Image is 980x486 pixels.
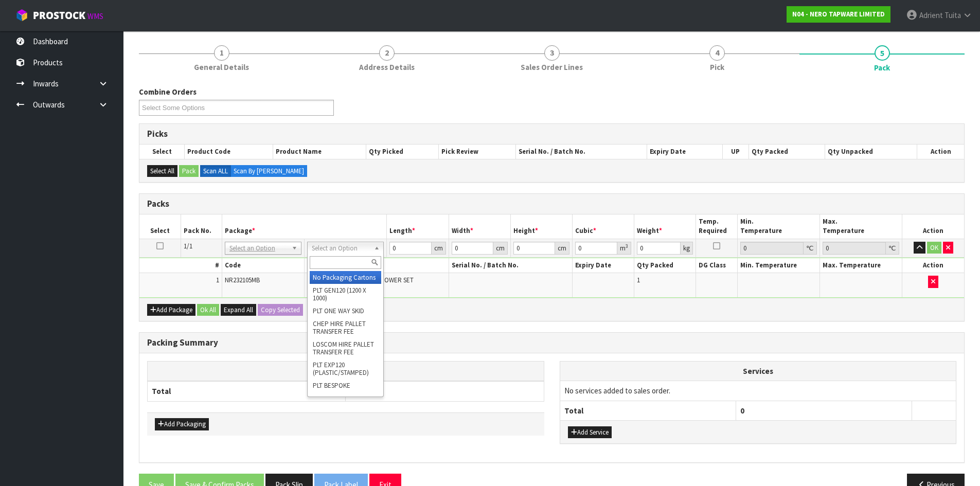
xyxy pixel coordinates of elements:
th: Qty Packed [749,145,825,159]
button: Add Package [147,304,195,316]
th: Product Code [185,145,273,159]
span: 1 [214,45,229,61]
strong: N04 - NERO TAPWARE LIMITED [792,10,885,19]
div: cm [493,242,508,255]
th: Weight [634,214,696,239]
div: m [617,242,631,255]
sup: 3 [626,243,628,249]
li: PLT UNIFORM [310,392,381,405]
th: Temp. Required [696,214,737,239]
th: Expiry Date [647,145,723,159]
th: Action [917,145,964,159]
th: Height [510,214,572,239]
span: 1 [216,276,219,284]
button: Expand All [221,304,256,316]
label: Combine Orders [139,86,197,97]
span: 4 [709,45,725,61]
th: Code [222,258,304,273]
th: Qty Unpacked [825,145,917,159]
th: DG Class [696,258,737,273]
div: ℃ [886,242,899,255]
span: 1/1 [184,242,192,250]
th: Name [305,258,449,273]
h3: Packing Summary [147,338,956,348]
span: 1 [637,276,640,284]
button: Copy Selected [258,304,303,316]
div: cm [432,242,446,255]
span: 3 [544,45,560,61]
span: Select an Option [229,242,288,255]
span: Tuita [945,10,961,20]
th: Select [139,145,185,159]
td: No services added to sales order. [560,381,956,401]
button: OK [927,242,941,254]
div: cm [555,242,569,255]
h3: Picks [147,129,956,139]
button: Ok All [197,304,219,316]
th: # [139,258,222,273]
li: PLT ONE WAY SKID [310,304,381,317]
th: Total [560,401,736,420]
span: 0 [740,406,744,416]
th: Serial No. / Batch No. [449,258,572,273]
a: N04 - NERO TAPWARE LIMITED [787,6,890,23]
span: Adrient [919,10,943,20]
li: PLT BESPOKE [310,379,381,392]
span: Address Details [359,62,415,73]
th: Services [560,362,956,381]
th: UP [722,145,749,159]
th: Min. Temperature [737,214,819,239]
th: Packagings [148,361,544,381]
span: Select an Option [312,242,370,255]
span: ProStock [33,9,85,22]
span: Pack [874,62,890,73]
th: Select [139,214,181,239]
li: PLT EXP120 (PLASTIC/STAMPED) [310,358,381,379]
th: Min. Temperature [737,258,819,273]
img: cube-alt.png [15,9,28,22]
th: Pack No. [181,214,222,239]
th: Qty Picked [366,145,439,159]
button: Add Packaging [155,418,209,430]
button: Add Service [568,426,612,439]
span: Pick [710,62,724,73]
button: Select All [147,165,177,177]
span: Sales Order Lines [521,62,583,73]
th: Length [387,214,449,239]
span: 2 [379,45,395,61]
span: Expand All [224,305,253,314]
span: NR232105MB [225,276,260,284]
th: Qty Packed [634,258,696,273]
span: General Details [194,62,249,73]
th: Cubic [573,214,634,239]
small: WMS [87,11,103,21]
li: PLT GEN120 (1200 X 1000) [310,284,381,304]
label: Scan ALL [200,165,231,177]
th: Max. Temperature [819,258,902,273]
th: Product Name [273,145,366,159]
div: ℃ [804,242,817,255]
th: Action [902,214,964,239]
th: Pick Review [439,145,516,159]
li: CHEP HIRE PALLET TRANSFER FEE [310,317,381,338]
th: Action [902,258,964,273]
th: Total [148,381,346,401]
th: Max. Temperature [819,214,902,239]
span: 5 [875,45,890,61]
th: Serial No. / Batch No. [516,145,647,159]
h3: Packs [147,199,956,209]
li: No Packaging Cartons [310,271,381,284]
div: kg [681,242,693,255]
th: Expiry Date [573,258,634,273]
th: Package [222,214,387,239]
label: Scan By [PERSON_NAME] [230,165,307,177]
li: LOSCOM HIRE PALLET TRANSFER FEE [310,338,381,358]
button: Pack [179,165,199,177]
th: Width [449,214,510,239]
